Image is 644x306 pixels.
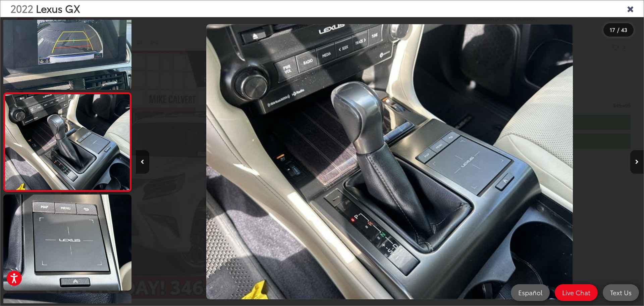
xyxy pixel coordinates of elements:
[616,28,620,32] span: /
[4,94,131,190] img: 2022 Lexus GX 460
[515,288,546,297] span: Español
[607,288,635,297] span: Text Us
[610,26,615,33] span: 17
[10,1,33,15] span: 2022
[2,193,132,292] img: 2022 Lexus GX 460
[136,150,149,174] button: Previous image
[621,26,627,33] span: 43
[136,24,643,300] div: 2022 Lexus GX 460 16
[559,288,594,297] span: Live Chat
[630,150,644,174] button: Next image
[511,284,550,301] a: Español
[555,284,598,301] a: Live Chat
[36,1,80,15] span: Lexus GX
[603,284,639,301] a: Text Us
[627,4,634,13] i: Close gallery
[206,24,573,300] img: 2022 Lexus GX 460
